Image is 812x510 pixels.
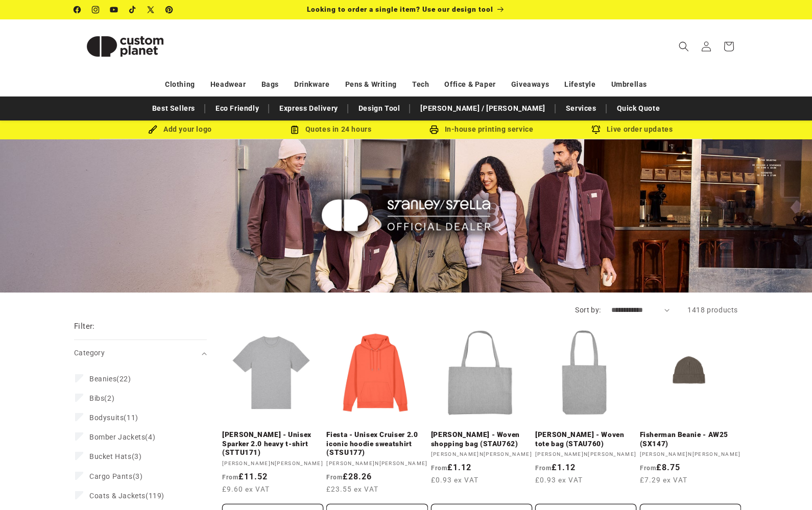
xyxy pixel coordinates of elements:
span: Category [74,349,105,357]
a: Fiesta - Unisex Cruiser 2.0 iconic hoodie sweatshirt (STSU177) [326,430,427,457]
a: Bags [261,76,279,93]
a: Tech [412,76,429,93]
a: Headwear [210,76,246,93]
a: Umbrellas [611,76,647,93]
img: Custom Planet [74,23,176,69]
span: (2) [89,394,114,403]
a: Quick Quote [612,100,665,117]
span: 1418 products [687,306,738,314]
a: Fisherman Beanie - AW25 (SX147) [640,430,741,448]
img: Order updates [591,125,601,134]
a: Office & Paper [444,76,495,93]
a: Custom Planet [70,19,180,73]
a: Lifestyle [564,76,595,93]
div: Add your logo [105,123,255,136]
img: Order Updates Icon [290,125,299,134]
span: Bucket Hats [89,452,132,460]
span: Beanies [89,375,116,383]
span: Bomber Jackets [89,433,145,441]
summary: Category (0 selected) [74,340,207,366]
a: Eco Friendly [210,100,264,117]
a: [PERSON_NAME] - Unisex Sparker 2.0 heavy t-shirt (STTU171) [222,430,323,457]
a: Pens & Writing [345,76,397,93]
label: Sort by: [575,306,601,314]
a: Clothing [165,76,195,93]
a: Express Delivery [274,100,343,117]
a: [PERSON_NAME] - Woven shopping bag (STAU762) [431,430,532,448]
span: (3) [89,472,142,481]
a: Drinkware [294,76,329,93]
div: Live order updates [557,123,707,136]
span: (119) [89,491,164,500]
a: Services [561,100,602,117]
a: Design Tool [353,100,405,117]
span: (3) [89,452,141,461]
span: (11) [89,413,138,422]
span: (4) [89,432,155,442]
summary: Search [673,35,695,58]
span: Bodysuits [89,414,124,422]
img: In-house printing [429,125,439,134]
a: [PERSON_NAME] / [PERSON_NAME] [415,100,550,117]
a: [PERSON_NAME] - Woven tote bag (STAU760) [535,430,636,448]
span: Cargo Pants [89,472,133,480]
img: Brush Icon [148,125,157,134]
a: Giveaways [511,76,549,93]
div: Quotes in 24 hours [255,123,406,136]
span: Looking to order a single item? Use our design tool [307,5,493,13]
span: Coats & Jackets [89,492,146,500]
h2: Filter: [74,321,95,332]
a: Best Sellers [147,100,200,117]
span: Bibs [89,394,104,402]
div: In-house printing service [406,123,557,136]
span: (22) [89,374,131,383]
